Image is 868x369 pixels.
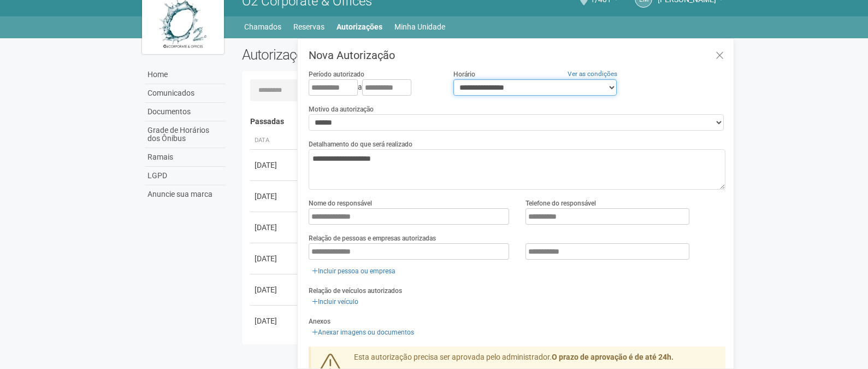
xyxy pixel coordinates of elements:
[309,50,725,61] h3: Nova Autorização
[309,296,362,308] a: Incluir veículo
[309,139,412,149] label: Detalhamento do que será realizado
[145,84,226,103] a: Comunicados
[255,284,295,295] div: [DATE]
[293,19,324,34] a: Reservas
[309,104,374,114] label: Motivo da autorização
[255,315,295,326] div: [DATE]
[309,79,436,96] div: a
[145,66,226,84] a: Home
[250,132,299,150] th: Data
[309,69,364,79] label: Período autorizado
[309,326,417,338] a: Anexar imagens ou documentos
[568,70,617,78] a: Ver as condições
[336,19,382,34] a: Autorizações
[309,286,402,296] label: Relação de veículos autorizados
[394,19,445,34] a: Minha Unidade
[453,69,475,79] label: Horário
[309,265,399,277] a: Incluir pessoa ou empresa
[552,353,674,361] strong: O prazo de aprovação é de até 24h.
[255,253,295,264] div: [DATE]
[255,191,295,202] div: [DATE]
[255,222,295,233] div: [DATE]
[525,198,596,208] label: Telefone do responsável
[255,160,295,171] div: [DATE]
[309,317,330,326] label: Anexos
[145,167,226,185] a: LGPD
[145,148,226,167] a: Ramais
[145,121,226,148] a: Grade de Horários dos Ônibus
[145,185,226,203] a: Anuncie sua marca
[250,118,718,126] h4: Passadas
[145,103,226,121] a: Documentos
[242,46,476,63] h2: Autorizações
[244,19,281,34] a: Chamados
[309,233,436,243] label: Relação de pessoas e empresas autorizadas
[309,198,372,208] label: Nome do responsável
